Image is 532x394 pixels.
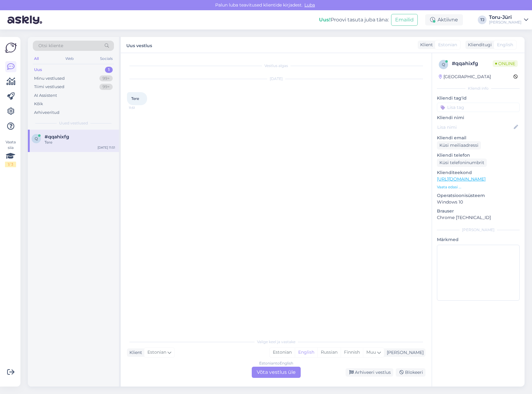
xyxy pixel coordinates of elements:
[438,42,457,48] span: Estonian
[34,110,59,116] div: Arhiveeritud
[99,55,114,63] div: Socials
[437,176,486,182] a: [URL][DOMAIN_NAME]
[437,114,520,121] p: Kliendi nimi
[437,192,520,199] p: Operatsioonisüsteem
[418,42,433,48] div: Klient
[437,214,520,221] p: Chrome [TECHNICAL_ID]
[5,162,16,167] div: 1 / 3
[437,236,520,243] p: Märkmed
[452,60,493,67] div: # qqahixfg
[259,360,293,366] div: Estonian to English
[98,145,115,150] div: [DATE] 11:51
[465,42,492,48] div: Klienditugi
[437,124,512,131] input: Lisa nimi
[34,101,43,107] div: Kõik
[437,199,520,205] p: Windows 10
[437,169,520,176] p: Klienditeekond
[270,348,295,357] div: Estonian
[34,75,65,82] div: Minu vestlused
[38,43,63,49] span: Otsi kliente
[437,141,481,150] div: Küsi meiliaadressi
[127,63,425,69] div: Vestlus algas
[437,159,487,167] div: Küsi telefoninumbrit
[127,349,142,356] div: Klient
[295,348,317,357] div: English
[489,15,528,25] a: Toru-Jüri[PERSON_NAME]
[147,349,166,356] span: Estonian
[489,15,521,20] div: Toru-Jüri
[425,14,463,25] div: Aktiivne
[346,368,393,377] div: Arhiveeri vestlus
[437,103,520,112] input: Lisa tag
[35,136,38,141] span: q
[5,42,17,54] img: Askly Logo
[105,67,113,73] div: 1
[126,41,152,49] label: Uus vestlus
[127,339,425,345] div: Valige keel ja vastake
[442,62,445,67] span: q
[437,95,520,101] p: Kliendi tag'id
[366,349,376,355] span: Muu
[303,2,317,8] span: Luba
[437,227,520,233] div: [PERSON_NAME]
[127,76,425,82] div: [DATE]
[437,208,520,214] p: Brauser
[437,184,520,190] p: Vaata edasi ...
[34,67,42,73] div: Uus
[319,17,331,23] b: Uus!
[497,42,513,48] span: English
[64,55,75,63] div: Web
[45,140,115,145] div: Tere
[391,14,418,26] button: Emailid
[99,84,113,90] div: 99+
[59,120,88,126] span: Uued vestlused
[493,60,518,67] span: Online
[131,96,139,101] span: Tere
[5,139,16,167] div: Vaata siia
[478,16,486,24] div: TJ
[34,84,64,90] div: Tiimi vestlused
[437,135,520,141] p: Kliendi email
[319,16,389,24] div: Proovi tasuta juba täna:
[34,92,57,99] div: AI Assistent
[317,348,341,357] div: Russian
[99,75,113,82] div: 99+
[252,367,301,378] div: Võta vestlus üle
[437,86,520,91] div: Kliendi info
[439,74,491,80] div: [GEOGRAPHIC_DATA]
[33,55,40,63] div: All
[396,368,425,377] div: Blokeeri
[384,349,424,356] div: [PERSON_NAME]
[45,134,69,140] span: #qqahixfg
[341,348,363,357] div: Finnish
[129,105,152,110] span: 11:51
[437,152,520,159] p: Kliendi telefon
[489,20,521,25] div: [PERSON_NAME]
